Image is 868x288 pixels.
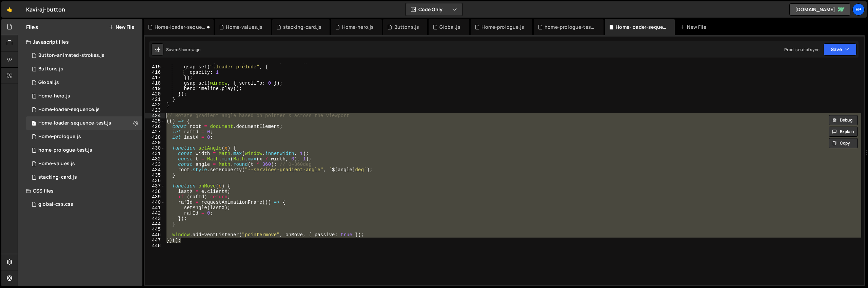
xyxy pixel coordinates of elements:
[406,3,462,16] button: Code Only
[145,156,165,162] div: 432
[226,24,262,30] div: Home-values.js
[155,24,205,30] div: Home-loader-sequence.js
[32,121,36,127] span: 1
[26,76,142,89] div: 16061/45009.js
[26,171,142,184] div: 16061/44833.js
[145,167,165,173] div: 434
[38,120,111,126] div: Home-loader-sequence-test.js
[38,174,77,180] div: stacking-card.js
[18,35,142,49] div: Javascript files
[145,64,165,70] div: 415
[145,102,165,108] div: 422
[145,86,165,91] div: 419
[38,107,100,113] div: Home-loader-sequence.js
[145,216,165,221] div: 443
[145,211,165,216] div: 442
[145,178,165,183] div: 436
[38,201,73,207] div: global-css.css
[481,24,524,30] div: Home-prologue.js
[789,3,850,16] a: [DOMAIN_NAME]
[26,198,142,211] div: 16061/43261.css
[145,97,165,102] div: 421
[145,183,165,189] div: 437
[145,135,165,140] div: 428
[38,147,92,153] div: home-prologue-test.js
[145,113,165,118] div: 424
[145,124,165,129] div: 426
[145,162,165,167] div: 433
[829,115,858,125] button: Debug
[38,161,75,167] div: Home-values.js
[680,24,709,30] div: New File
[38,134,81,140] div: Home-prologue.js
[38,80,59,86] div: Global.js
[166,47,201,52] div: Saved
[145,221,165,227] div: 444
[38,66,63,72] div: Buttons.js
[145,189,165,194] div: 438
[145,194,165,200] div: 439
[26,5,65,14] div: Kaviraj-button
[38,93,70,99] div: Home-hero.js
[145,151,165,156] div: 431
[26,49,142,62] div: 16061/43947.js
[26,89,142,103] div: 16061/43948.js
[26,103,142,116] div: 16061/43594.js
[145,118,165,124] div: 425
[829,138,858,148] button: Copy
[26,157,142,171] div: 16061/43950.js
[145,173,165,178] div: 435
[439,24,460,30] div: Global.js
[616,24,667,30] div: Home-loader-sequence-test.js
[145,140,165,146] div: 429
[283,24,322,30] div: stacking-card.js
[145,232,165,238] div: 446
[342,24,374,30] div: Home-hero.js
[38,52,104,59] div: Button-animated-strokes.js
[784,47,820,52] div: Prod is out of sync
[145,146,165,151] div: 430
[145,108,165,113] div: 423
[829,127,858,137] button: Explain
[824,43,856,56] button: Save
[394,24,419,30] div: Buttons.js
[145,81,165,86] div: 418
[145,129,165,135] div: 427
[145,70,165,75] div: 416
[1,1,18,18] a: 🤙
[178,47,201,52] div: 5 hours ago
[109,24,134,30] button: New File
[145,200,165,205] div: 440
[18,184,142,198] div: CSS files
[26,130,142,143] div: 16061/43249.js
[145,238,165,243] div: 447
[145,227,165,232] div: 445
[145,91,165,97] div: 420
[545,24,595,30] div: home-prologue-test.js
[26,143,142,157] div: 16061/44087.js
[26,23,38,31] h2: Files
[26,62,142,76] div: 16061/43050.js
[145,243,165,248] div: 448
[852,3,865,16] a: Ep
[145,75,165,81] div: 417
[145,205,165,211] div: 441
[26,116,142,130] div: 16061/44088.js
